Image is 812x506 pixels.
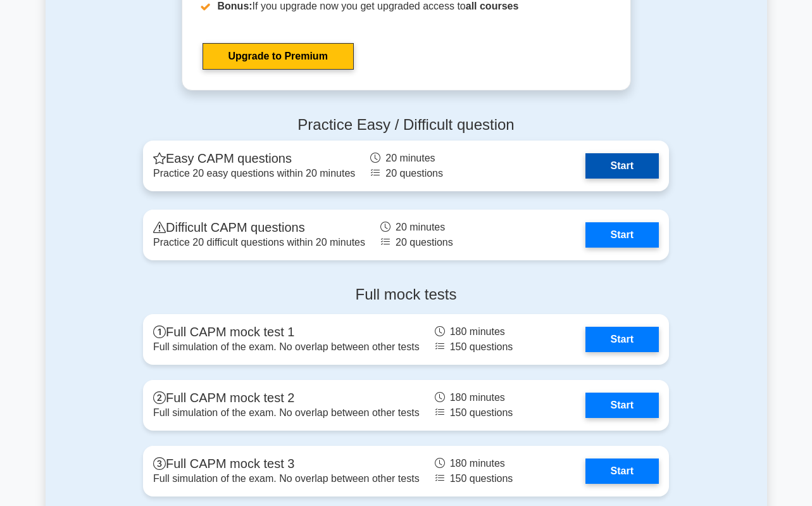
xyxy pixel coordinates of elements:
[585,222,659,248] a: Start
[585,153,659,179] a: Start
[203,43,354,70] a: Upgrade to Premium
[585,459,659,484] a: Start
[585,327,659,352] a: Start
[143,116,669,134] h4: Practice Easy / Difficult question
[143,286,669,304] h4: Full mock tests
[585,393,659,418] a: Start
